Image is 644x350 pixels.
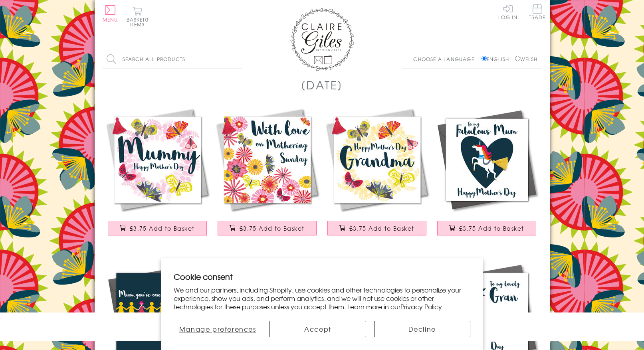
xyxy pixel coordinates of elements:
a: Mother's Day Card, Butterfly Wreath, Mummy, Embellished with a colourful tassel £3.75 Add to Basket [103,105,212,243]
button: £3.75 Add to Basket [108,221,207,235]
img: Mother's Day Card, Butterfly Wreath, Mummy, Embellished with a colourful tassel [103,105,212,215]
h1: [DATE] [301,77,343,93]
input: Search all products [103,50,242,68]
button: Menu [103,5,118,22]
a: Mother's Day Card, Unicorn, Fabulous Mum, Embellished with a colourful tassel £3.75 Add to Basket [432,105,542,243]
input: Welsh [515,56,520,61]
a: Mother's Day Card, Tumbling Flowers, Mothering Sunday, Embellished with a tassel £3.75 Add to Basket [212,105,322,243]
span: £3.75 Add to Basket [349,224,414,232]
label: Welsh [515,55,538,63]
span: Manage preferences [179,324,256,334]
button: £3.75 Add to Basket [218,221,317,235]
a: Mother's Day Card, Butterfly Wreath, Grandma, Embellished with a tassel £3.75 Add to Basket [322,105,432,243]
img: Mother's Day Card, Tumbling Flowers, Mothering Sunday, Embellished with a tassel [212,105,322,215]
button: £3.75 Add to Basket [327,221,426,235]
input: English [482,56,487,61]
span: Trade [529,4,546,20]
img: Claire Giles Greetings Cards [290,8,354,71]
button: Manage preferences [174,321,262,337]
button: £3.75 Add to Basket [437,221,536,235]
h2: Cookie consent [174,271,470,282]
span: £3.75 Add to Basket [459,224,524,232]
span: £3.75 Add to Basket [240,224,305,232]
a: Log In [498,4,517,20]
button: Decline [374,321,470,337]
a: Trade [529,4,546,21]
img: Mother's Day Card, Unicorn, Fabulous Mum, Embellished with a colourful tassel [432,105,542,215]
span: £3.75 Add to Basket [130,224,195,232]
p: We and our partners, including Shopify, use cookies and other technologies to personalize your ex... [174,286,470,310]
a: Privacy Policy [400,302,442,311]
span: Menu [103,16,118,23]
button: Accept [269,321,366,337]
button: Basket0 items [127,6,149,27]
label: English [482,55,513,63]
p: Choose a language: [413,55,480,63]
span: 0 items [130,16,149,28]
img: Mother's Day Card, Butterfly Wreath, Grandma, Embellished with a tassel [322,105,432,215]
input: Search [234,50,242,68]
